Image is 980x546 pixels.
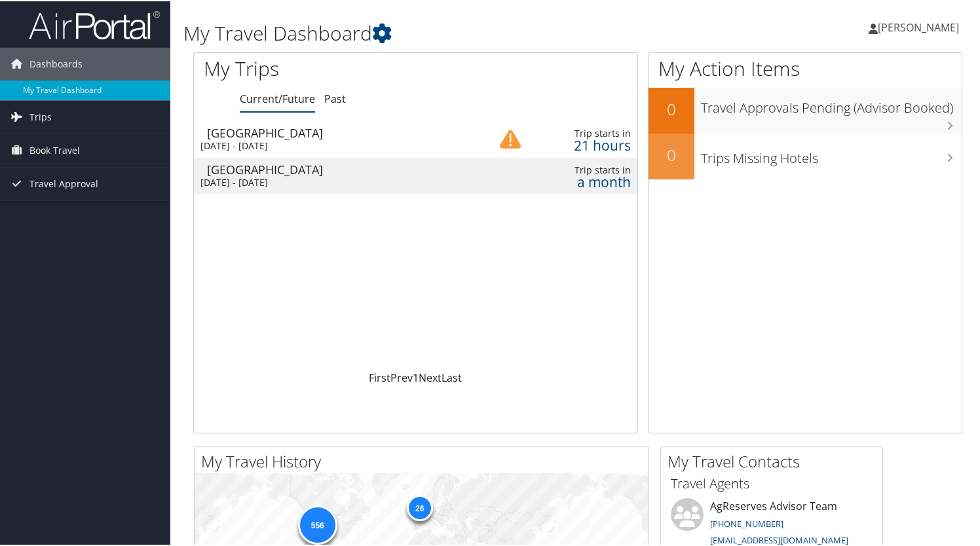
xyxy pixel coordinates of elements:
[183,18,709,46] h1: My Travel Dashboard
[406,494,432,520] div: 26
[324,90,346,105] a: Past
[668,449,882,471] h2: My Travel Contacts
[649,143,694,165] h2: 0
[869,7,972,46] a: [PERSON_NAME]
[29,133,80,166] span: Book Travel
[297,504,337,543] div: 556
[240,90,315,105] a: Current/Future
[29,9,160,39] img: airportal-logo.png
[390,369,413,384] a: Prev
[537,138,630,150] div: 21 hours
[29,166,98,199] span: Travel Approval
[29,100,52,132] span: Trips
[442,369,462,384] a: Last
[878,19,959,33] span: [PERSON_NAME]
[201,449,649,471] h2: My Travel History
[500,128,521,149] img: alert-flat-solid-caution.png
[649,132,962,178] a: 0Trips Missing Hotels
[701,91,962,116] h3: Travel Approvals Pending (Advisor Booked)
[537,175,630,187] div: a month
[413,369,419,384] a: 1
[649,86,962,132] a: 0Travel Approvals Pending (Advisor Booked)
[200,175,470,187] div: [DATE] - [DATE]
[369,369,390,384] a: First
[207,162,477,174] div: [GEOGRAPHIC_DATA]
[29,46,83,79] span: Dashboards
[537,163,630,175] div: Trip starts in
[710,533,848,545] a: [EMAIL_ADDRESS][DOMAIN_NAME]
[200,139,470,151] div: [DATE] - [DATE]
[419,369,442,384] a: Next
[649,54,962,81] h1: My Action Items
[204,54,443,81] h1: My Trips
[537,126,630,138] div: Trip starts in
[701,141,962,166] h3: Trips Missing Hotels
[710,517,783,528] a: [PHONE_NUMBER]
[649,97,694,119] h2: 0
[671,473,873,492] h3: Travel Agents
[207,126,477,137] div: [GEOGRAPHIC_DATA]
